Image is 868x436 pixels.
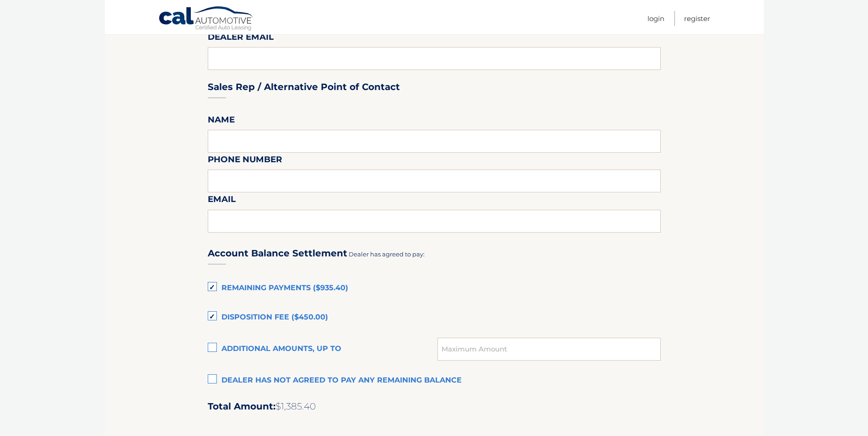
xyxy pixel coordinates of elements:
[684,11,710,26] a: Register
[208,153,282,170] label: Phone Number
[208,401,661,412] h2: Total Amount:
[349,250,425,258] span: Dealer has agreed to pay:
[275,401,316,412] span: $1,385.40
[208,192,236,209] label: Email
[208,113,235,130] label: Name
[437,338,660,361] input: Maximum Amount
[208,248,347,259] h3: Account Balance Settlement
[208,340,438,358] label: Additional amounts, up to
[208,372,661,390] label: Dealer has not agreed to pay any remaining balance
[208,30,274,47] label: Dealer Email
[647,11,664,26] a: Login
[208,308,661,327] label: Disposition Fee ($450.00)
[208,279,661,298] label: Remaining Payments ($935.40)
[158,6,254,32] a: Cal Automotive
[208,81,400,93] h3: Sales Rep / Alternative Point of Contact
